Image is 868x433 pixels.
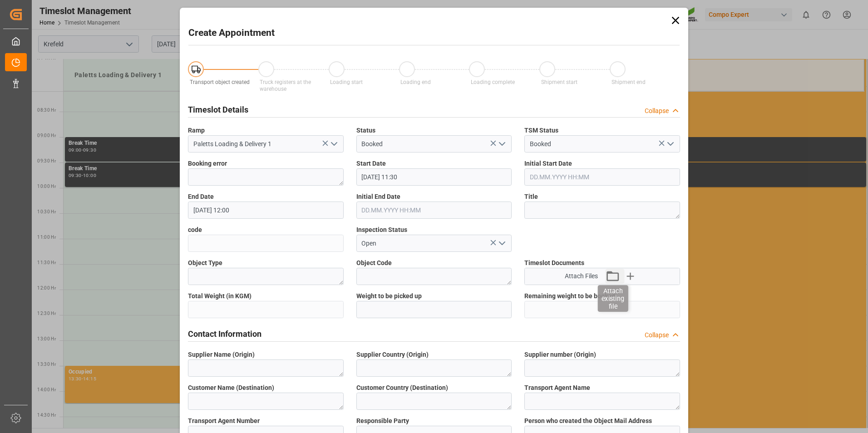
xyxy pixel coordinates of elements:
span: TSM Status [524,126,558,135]
span: Customer Name (Destination) [188,383,274,393]
input: DD.MM.YYYY HH:MM [524,168,680,186]
span: code [188,225,202,235]
span: Total Weight (in KGM) [188,291,252,301]
input: DD.MM.YYYY HH:MM [188,202,344,219]
span: Inspection Status [356,225,407,235]
span: Supplier Country (Origin) [356,350,429,359]
span: Timeslot Documents [524,258,584,268]
span: Loading start [330,79,363,85]
span: Transport object created [190,79,250,85]
span: Loading complete [471,79,515,85]
button: open menu [495,137,508,151]
div: Attach existing file [597,285,628,312]
input: DD.MM.YYYY HH:MM [356,168,512,186]
span: Status [356,126,375,135]
h2: Timeslot Details [188,103,248,116]
span: Start Date [356,159,386,168]
span: Loading end [400,79,431,85]
span: Initial End Date [356,192,400,202]
h2: Create Appointment [188,26,275,40]
input: Type to search/select [356,135,512,153]
button: Attach existing file [605,269,624,284]
span: Attach Files [565,271,598,281]
span: Person who created the Object Mail Address [524,416,652,426]
span: Customer Country (Destination) [356,383,448,393]
span: Ramp [188,126,205,135]
span: Weight to be picked up [356,291,422,301]
button: open menu [326,137,340,151]
span: Responsible Party [356,416,409,426]
button: open menu [495,236,508,251]
span: Truck registers at the warehouse [260,79,311,92]
button: open menu [663,137,676,151]
h2: Contact Information [188,328,261,340]
div: Collapse [645,330,669,340]
div: Collapse [645,106,669,116]
span: Shipment end [612,79,646,85]
span: Booking error [188,159,227,168]
span: Transport Agent Number [188,416,260,426]
input: Type to search/select [188,135,344,153]
span: Shipment start [541,79,577,85]
input: DD.MM.YYYY HH:MM [356,202,512,219]
span: Remaining weight to be booked [524,291,615,301]
span: Title [524,192,538,202]
span: Object Type [188,258,222,268]
span: Supplier number (Origin) [524,350,596,359]
span: End Date [188,192,214,202]
span: Supplier Name (Origin) [188,350,255,359]
span: Object Code [356,258,392,268]
span: Transport Agent Name [524,383,590,393]
span: Initial Start Date [524,159,572,168]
